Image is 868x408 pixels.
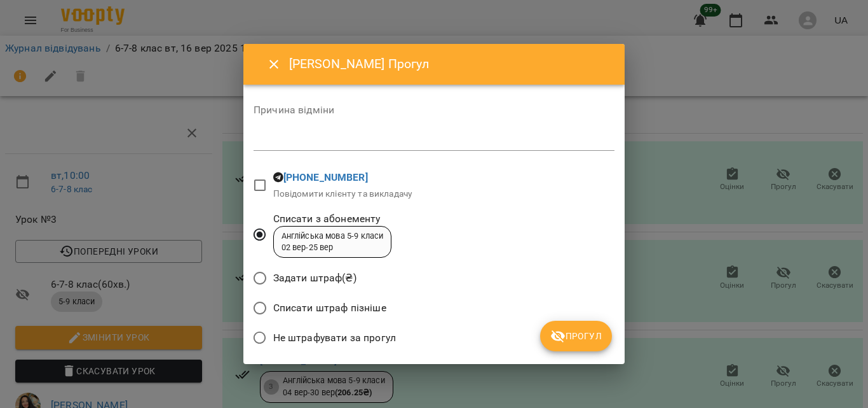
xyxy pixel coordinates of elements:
[273,271,356,286] span: Задати штраф(₴)
[254,105,614,115] label: Причина відміни
[283,171,368,183] a: [PHONE_NUMBER]
[540,321,612,351] button: Прогул
[289,54,609,74] h6: [PERSON_NAME] Прогул
[273,188,413,200] p: Повідомити клієнту та викладачу
[281,230,384,254] div: Англійська мова 5-9 класи 02 вер - 25 вер
[550,328,602,344] span: Прогул
[273,300,386,316] span: Списати штраф пізніше
[273,330,396,346] span: Не штрафувати за прогул
[273,211,392,227] span: Списати з абонементу
[259,49,289,80] button: Close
